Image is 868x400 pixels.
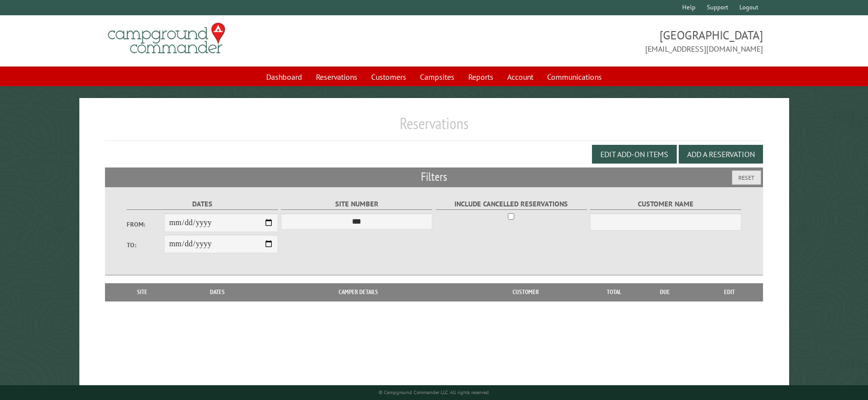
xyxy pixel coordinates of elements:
label: From: [127,220,165,229]
th: Edit [696,283,763,301]
label: Include Cancelled Reservations [436,199,587,210]
h1: Reservations [105,114,763,141]
a: Communications [541,67,608,86]
th: Due [633,283,696,301]
a: Dashboard [260,67,308,86]
span: [GEOGRAPHIC_DATA] [EMAIL_ADDRESS][DOMAIN_NAME] [434,27,763,55]
th: Site [110,283,174,301]
button: Edit Add-on Items [592,145,677,164]
small: © Campground Commander LLC. All rights reserved. [379,389,490,396]
img: Campground Commander [105,19,228,58]
a: Reservations [310,67,363,86]
label: Customer Name [590,199,741,210]
a: Reports [462,67,499,86]
label: Site Number [281,199,432,210]
button: Reset [732,170,761,185]
th: Camper Details [260,283,457,301]
th: Dates [174,283,259,301]
th: Customer [457,283,594,301]
h2: Filters [105,167,763,186]
th: Total [594,283,633,301]
a: Campsites [414,67,460,86]
button: Add a Reservation [679,145,763,164]
label: Dates [127,199,278,210]
label: To: [127,240,165,250]
a: Account [501,67,539,86]
a: Customers [365,67,412,86]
